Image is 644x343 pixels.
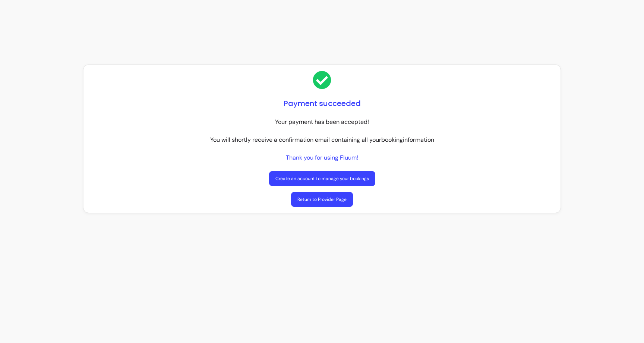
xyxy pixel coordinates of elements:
[275,118,369,126] p: Your payment has been accepted!
[284,98,361,109] h1: Payment succeeded
[291,192,353,207] a: Return to Provider Page
[210,135,434,144] p: You will shortly receive a confirmation email containing all your booking information
[286,153,358,162] p: Thank you for using Fluum!
[269,171,375,186] a: Create an account to manage your bookings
